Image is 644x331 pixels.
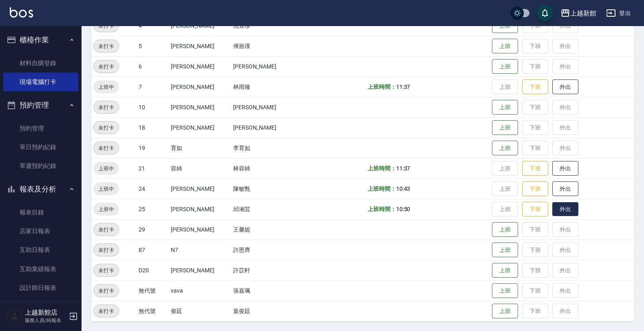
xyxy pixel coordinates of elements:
[231,36,304,56] td: 傅旌瑛
[137,240,169,260] td: 87
[94,103,119,112] span: 未打卡
[137,117,169,138] td: 18
[231,260,304,280] td: 許苡軒
[94,124,119,132] span: 未打卡
[137,36,169,56] td: 5
[137,158,169,179] td: 21
[137,219,169,240] td: 29
[169,97,231,117] td: [PERSON_NAME]
[3,278,78,297] a: 設計師日報表
[537,5,553,21] button: save
[169,138,231,158] td: 育如
[3,241,78,259] a: 互助日報表
[552,202,578,216] button: 外出
[231,138,304,158] td: 李育如
[94,225,119,234] span: 未打卡
[492,59,518,74] button: 上班
[94,144,119,152] span: 未打卡
[93,205,119,214] span: 上班中
[522,202,548,217] button: 下班
[552,181,578,196] button: 外出
[93,83,119,91] span: 上班中
[137,260,169,280] td: D20
[557,5,600,22] button: 上越新館
[522,79,548,95] button: 下班
[137,199,169,219] td: 25
[231,219,304,240] td: 王馨妮
[368,206,396,212] b: 上班時間：
[94,246,119,254] span: 未打卡
[169,179,231,199] td: [PERSON_NAME]
[93,164,119,173] span: 上班中
[368,84,396,90] b: 上班時間：
[94,287,119,295] span: 未打卡
[492,39,518,54] button: 上班
[231,56,304,77] td: [PERSON_NAME]
[3,179,78,200] button: 報表及分析
[396,84,410,90] span: 11:37
[94,266,119,275] span: 未打卡
[368,185,396,192] b: 上班時間：
[231,199,304,219] td: 邱湘芸
[137,77,169,97] td: 7
[552,79,578,95] button: 外出
[396,165,410,172] span: 11:37
[3,29,78,51] button: 櫃檯作業
[492,243,518,258] button: 上班
[3,260,78,278] a: 互助業績報表
[137,280,169,301] td: 無代號
[169,158,231,179] td: 容綺
[522,161,548,176] button: 下班
[169,280,231,301] td: vava
[3,95,78,116] button: 預約管理
[552,161,578,176] button: 外出
[169,199,231,219] td: [PERSON_NAME]
[3,54,78,73] a: 材料自購登錄
[522,181,548,196] button: 下班
[231,240,304,260] td: 許恩齊
[231,280,304,301] td: 張嘉珮
[94,42,119,51] span: 未打卡
[169,36,231,56] td: [PERSON_NAME]
[396,206,410,212] span: 10:50
[3,73,78,91] a: 現場電腦打卡
[169,56,231,77] td: [PERSON_NAME]
[94,62,119,71] span: 未打卡
[492,222,518,237] button: 上班
[231,97,304,117] td: [PERSON_NAME]
[25,309,66,317] h5: 上越新館店
[492,120,518,135] button: 上班
[3,222,78,241] a: 店家日報表
[3,138,78,157] a: 單日預約紀錄
[492,304,518,319] button: 上班
[137,97,169,117] td: 10
[137,138,169,158] td: 19
[3,157,78,175] a: 單週預約紀錄
[137,301,169,321] td: 無代號
[231,301,304,321] td: 葉俊廷
[231,158,304,179] td: 林容綺
[492,283,518,298] button: 上班
[169,240,231,260] td: N7
[7,308,23,324] img: Person
[396,185,410,192] span: 10:43
[231,117,304,138] td: [PERSON_NAME]
[169,260,231,280] td: [PERSON_NAME]
[169,117,231,138] td: [PERSON_NAME]
[25,317,66,324] p: 服務人員/純報表
[3,203,78,222] a: 報表目錄
[492,141,518,156] button: 上班
[137,56,169,77] td: 6
[169,77,231,97] td: [PERSON_NAME]
[169,219,231,240] td: [PERSON_NAME]
[3,119,78,138] a: 預約管理
[570,8,596,18] div: 上越新館
[93,185,119,193] span: 上班中
[137,179,169,199] td: 24
[94,307,119,316] span: 未打卡
[3,297,78,316] a: 設計師業績月報表
[368,165,396,172] b: 上班時間：
[492,100,518,115] button: 上班
[10,7,33,18] img: Logo
[169,301,231,321] td: 俊廷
